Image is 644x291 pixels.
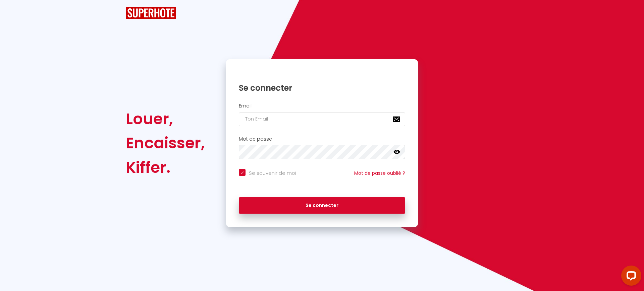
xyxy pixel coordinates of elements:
div: Kiffer. [126,155,205,179]
h2: Email [239,103,405,109]
div: Louer, [126,107,205,131]
img: SuperHote logo [126,7,176,19]
iframe: LiveChat chat widget [616,263,644,291]
h1: Se connecter [239,83,405,93]
input: Ton Email [239,112,405,126]
a: Mot de passe oublié ? [354,170,405,176]
h2: Mot de passe [239,136,405,142]
button: Se connecter [239,197,405,214]
div: Encaisser, [126,131,205,155]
